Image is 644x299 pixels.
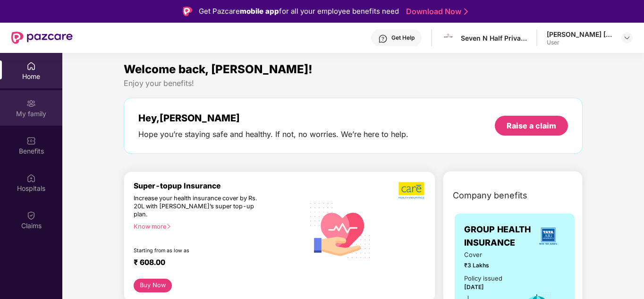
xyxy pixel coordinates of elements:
[464,223,531,250] span: GROUP HEALTH INSURANCE
[124,62,313,76] span: Welcome back, [PERSON_NAME]!
[240,7,279,16] strong: mobile app
[183,7,192,16] img: Logo
[535,223,561,249] img: insurerLogo
[547,30,613,39] div: [PERSON_NAME] [PERSON_NAME]
[138,129,408,139] div: Hope you’re staying safe and healthy. If not, no worries. We’re here to help.
[138,112,408,124] div: Hey, [PERSON_NAME]
[453,189,527,202] span: Company benefits
[26,136,36,145] img: svg+xml;base64,PHN2ZyBpZD0iQmVuZWZpdHMiIHhtbG5zPSJodHRwOi8vd3d3LnczLm9yZy8yMDAwL3N2ZyIgd2lkdGg9Ij...
[134,181,304,190] div: Super-topup Insurance
[26,99,36,108] img: svg+xml;base64,PHN2ZyB3aWR0aD0iMjAiIGhlaWdodD0iMjAiIHZpZXdCb3g9IjAgMCAyMCAyMCIgZmlsbD0ibm9uZSIgeG...
[134,195,263,219] div: Increase your health insurance cover by Rs. 20L with [PERSON_NAME]’s super top-up plan.
[304,193,377,267] img: svg+xml;base64,PHN2ZyB4bWxucz0iaHR0cDovL3d3dy53My5vcmcvMjAwMC9zdmciIHhtbG5zOnhsaW5rPSJodHRwOi8vd3...
[166,224,171,229] span: right
[26,211,36,220] img: svg+xml;base64,PHN2ZyBpZD0iQ2xhaW0iIHhtbG5zPSJodHRwOi8vd3d3LnczLm9yZy8yMDAwL3N2ZyIgd2lkdGg9IjIwIi...
[134,248,264,254] div: Starting from as low as
[443,31,457,45] img: untitled.jpg
[406,7,465,17] a: Download Now
[464,283,484,290] span: [DATE]
[464,250,508,260] span: Cover
[507,120,556,131] div: Raise a claim
[398,181,425,199] img: b5dec4f62d2307b9de63beb79f102df3.png
[134,258,295,269] div: ₹ 608.00
[547,39,613,46] div: User
[464,7,468,17] img: Stroke
[199,6,399,17] div: Get Pazcare for all your employee benefits need
[26,61,36,71] img: svg+xml;base64,PHN2ZyBpZD0iSG9tZSIgeG1sbnM9Imh0dHA6Ly93d3cudzMub3JnLzIwMDAvc3ZnIiB3aWR0aD0iMjAiIG...
[461,34,527,43] div: Seven N Half Private Limited
[464,261,508,270] span: ₹3 Lakhs
[11,32,73,44] img: New Pazcare Logo
[391,34,415,42] div: Get Help
[134,223,298,230] div: Know more
[623,34,631,42] img: svg+xml;base64,PHN2ZyBpZD0iRHJvcGRvd24tMzJ4MzIiIHhtbG5zPSJodHRwOi8vd3d3LnczLm9yZy8yMDAwL3N2ZyIgd2...
[124,78,583,88] div: Enjoy your benefits!
[464,273,502,283] div: Policy issued
[378,34,388,43] img: svg+xml;base64,PHN2ZyBpZD0iSGVscC0zMngzMiIgeG1sbnM9Imh0dHA6Ly93d3cudzMub3JnLzIwMDAvc3ZnIiB3aWR0aD...
[134,279,172,292] button: Buy Now
[26,173,36,183] img: svg+xml;base64,PHN2ZyBpZD0iSG9zcGl0YWxzIiB4bWxucz0iaHR0cDovL3d3dy53My5vcmcvMjAwMC9zdmciIHdpZHRoPS...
